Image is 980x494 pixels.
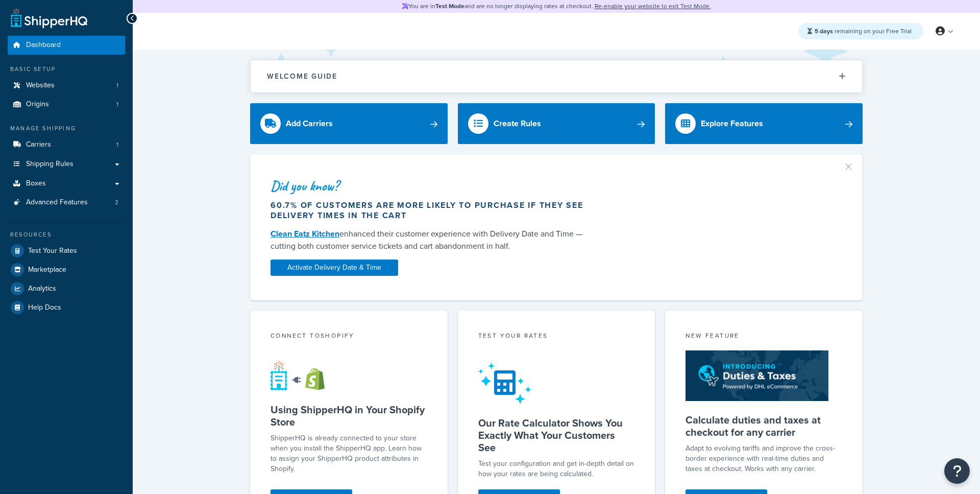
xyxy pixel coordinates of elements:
span: Websites [26,81,55,90]
button: Open Resource Center [944,458,970,484]
a: Dashboard [8,36,125,55]
button: Welcome Guide [251,60,862,92]
img: connect-shq-shopify-9b9a8c5a.svg [271,360,334,391]
strong: Test Mode [435,2,464,11]
div: 60.7% of customers are more likely to purchase if they see delivery times in the cart [271,200,593,221]
span: 2 [115,198,118,207]
div: Test your rates [478,331,635,343]
a: Create Rules [458,103,655,144]
a: Explore Features [665,103,863,144]
span: Help Docs [28,303,61,312]
div: Add Carriers [286,116,333,131]
a: Test Your Rates [8,242,125,260]
a: Re-enable your website to exit Test Mode. [595,2,711,11]
div: Basic Setup [8,65,125,74]
span: Test Your Rates [28,247,77,255]
div: enhanced their customer experience with Delivery Date and Time — cutting both customer service ti... [271,228,593,252]
span: Dashboard [26,41,61,50]
li: Carriers [8,135,125,154]
div: Resources [8,230,125,239]
a: Marketplace [8,261,125,279]
span: 1 [116,81,118,90]
div: Create Rules [494,116,541,131]
span: Advanced Features [26,198,88,207]
span: Shipping Rules [26,160,73,169]
div: Test your configuration and get in-depth detail on how your rates are being calculated. [478,459,635,479]
div: Explore Features [701,116,763,131]
span: 1 [116,100,118,109]
li: Advanced Features [8,193,125,212]
h5: Our Rate Calculator Shows You Exactly What Your Customers See [478,417,635,454]
span: Analytics [28,285,56,293]
li: Origins [8,95,125,114]
p: Adapt to evolving tariffs and improve the cross-border experience with real-time duties and taxes... [685,443,842,474]
h2: Welcome Guide [267,73,337,80]
p: ShipperHQ is already connected to your store when you install the ShipperHQ app. Learn how to ass... [271,433,427,474]
div: Connect to Shopify [271,331,427,343]
div: Did you know? [271,179,593,193]
div: Manage Shipping [8,124,125,133]
span: Boxes [26,179,46,188]
a: Activate Delivery Date & Time [271,260,398,276]
span: 1 [116,140,118,149]
a: Carriers1 [8,135,125,154]
h5: Calculate duties and taxes at checkout for any carrier [685,414,842,438]
a: Websites1 [8,76,125,95]
a: Add Carriers [250,103,448,144]
a: Analytics [8,279,125,298]
a: Origins1 [8,95,125,114]
span: remaining on your Free Trial [815,27,912,36]
span: Origins [26,100,49,109]
h5: Using ShipperHQ in Your Shopify Store [271,404,427,428]
span: Carriers [26,140,51,149]
a: Advanced Features2 [8,193,125,212]
a: Shipping Rules [8,155,125,174]
a: Clean Eatz Kitchen [271,228,339,240]
strong: 5 days [815,27,833,36]
a: Help Docs [8,298,125,317]
span: Marketplace [28,266,66,274]
a: Boxes [8,174,125,193]
div: New Feature [685,331,842,343]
